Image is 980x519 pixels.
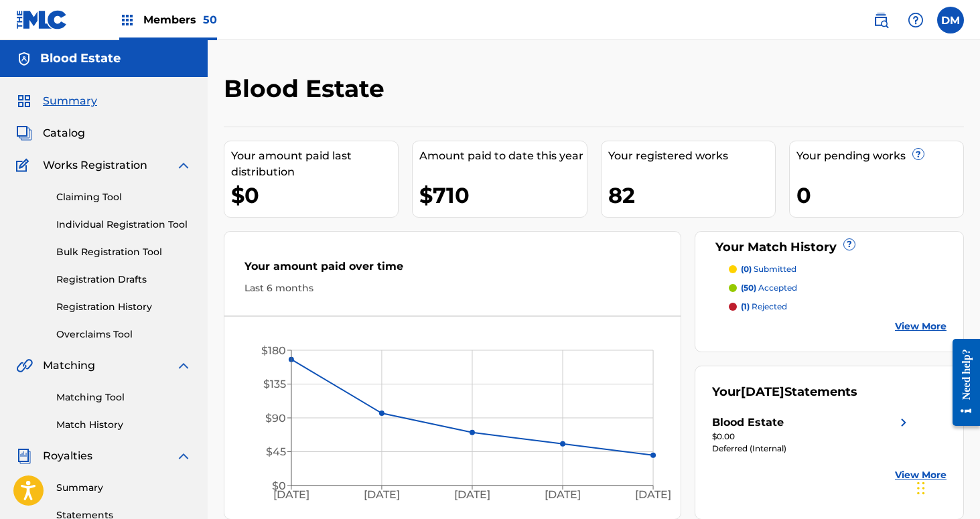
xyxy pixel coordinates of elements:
[16,157,33,173] img: Works Registration
[942,329,980,437] iframe: Resource Center
[796,148,963,164] div: Your pending works
[908,12,924,28] img: help
[729,301,947,313] a: (1) rejected
[16,358,33,374] img: Matching
[56,481,192,495] a: Summary
[119,12,135,28] img: Top Rightsholders
[43,125,85,141] span: Catalog
[741,301,750,311] span: (1)
[16,125,32,141] img: Catalog
[56,418,192,432] a: Match History
[741,384,784,399] span: [DATE]
[741,282,797,294] p: accepted
[16,93,32,109] img: Summary
[873,12,889,28] img: search
[712,238,947,256] div: Your Match History
[913,149,924,159] span: ?
[16,125,85,141] a: CatalogCatalog
[844,239,855,250] span: ?
[43,157,147,173] span: Works Registration
[896,415,912,431] img: right chevron icon
[917,468,925,508] div: Drag
[364,489,400,502] tspan: [DATE]
[895,319,947,333] a: View More
[40,51,121,66] h5: Blood Estate
[16,93,97,109] a: SummarySummary
[729,282,947,294] a: (50) accepted
[56,245,192,259] a: Bulk Registration Tool
[56,190,192,204] a: Claiming Tool
[244,281,660,295] div: Last 6 months
[454,489,490,502] tspan: [DATE]
[636,489,672,502] tspan: [DATE]
[231,148,398,180] div: Your amount paid last distribution
[231,180,398,210] div: $0
[796,180,963,210] div: 0
[16,51,32,67] img: Accounts
[244,258,660,281] div: Your amount paid over time
[902,7,929,33] div: Help
[545,489,581,502] tspan: [DATE]
[176,358,192,374] img: expand
[16,448,32,464] img: Royalties
[608,180,775,210] div: 82
[712,383,857,401] div: Your Statements
[741,283,756,293] span: (50)
[937,7,964,33] div: User Menu
[712,415,911,455] a: Blood Estateright chevron icon$0.00Deferred (Internal)
[419,148,586,164] div: Amount paid to date this year
[56,327,192,342] a: Overclaims Tool
[203,13,217,26] span: 50
[729,263,947,275] a: (0) submitted
[913,455,980,519] iframe: Chat Widget
[272,479,286,492] tspan: $0
[224,74,391,104] h2: Blood Estate
[261,344,286,357] tspan: $180
[741,263,796,275] p: submitted
[608,148,775,164] div: Your registered works
[16,10,68,29] img: MLC Logo
[143,12,217,27] span: Members
[176,448,192,464] img: expand
[56,390,192,404] a: Matching Tool
[43,93,97,109] span: Summary
[56,218,192,232] a: Individual Registration Tool
[56,300,192,314] a: Registration History
[263,378,286,390] tspan: $135
[867,7,894,33] a: Public Search
[419,180,586,210] div: $710
[895,468,947,482] a: View More
[712,431,911,443] div: $0.00
[43,448,92,464] span: Royalties
[266,445,286,458] tspan: $45
[56,273,192,287] a: Registration Drafts
[176,157,192,173] img: expand
[712,415,784,431] div: Blood Estate
[741,301,787,313] p: rejected
[712,443,911,455] div: Deferred (Internal)
[741,264,752,274] span: (0)
[273,489,309,502] tspan: [DATE]
[43,358,95,374] span: Matching
[265,412,286,425] tspan: $90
